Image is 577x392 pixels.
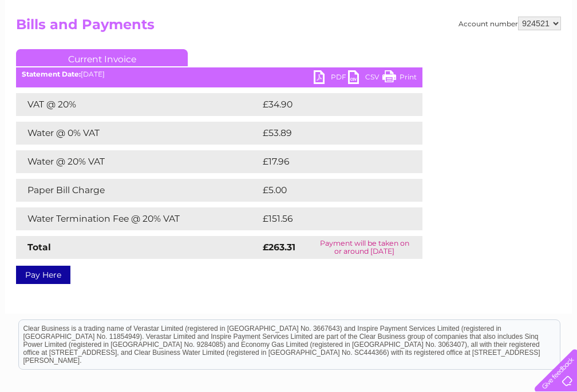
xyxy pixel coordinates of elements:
[16,266,70,284] a: Pay Here
[382,70,417,87] a: Print
[260,150,398,173] td: £17.96
[348,70,382,87] a: CSV
[16,150,260,173] td: Water @ 20% VAT
[361,6,440,20] a: 0333 014 3131
[260,179,396,202] td: £5.00
[263,242,295,253] strong: £263.31
[19,6,560,55] div: Clear Business is a trading name of Verastar Limited (registered in [GEOGRAPHIC_DATA] No. 3667643...
[307,236,422,259] td: Payment will be taken on or around [DATE]
[27,242,51,253] strong: Total
[501,49,529,57] a: Contact
[16,93,260,116] td: VAT @ 20%
[477,49,494,57] a: Blog
[459,17,561,30] div: Account number
[16,17,561,38] h2: Bills and Payments
[16,122,260,145] td: Water @ 0% VAT
[260,93,400,116] td: £34.90
[436,49,471,57] a: Telecoms
[22,70,81,78] b: Statement Date:
[404,49,429,57] a: Energy
[539,49,566,57] a: Log out
[16,179,260,202] td: Paper Bill Charge
[260,122,400,145] td: £53.89
[16,49,188,66] a: Current Invoice
[16,70,422,78] div: [DATE]
[260,207,400,230] td: £151.56
[20,30,78,65] img: logo.png
[314,70,348,87] a: PDF
[376,49,397,57] a: Water
[16,207,260,230] td: Water Termination Fee @ 20% VAT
